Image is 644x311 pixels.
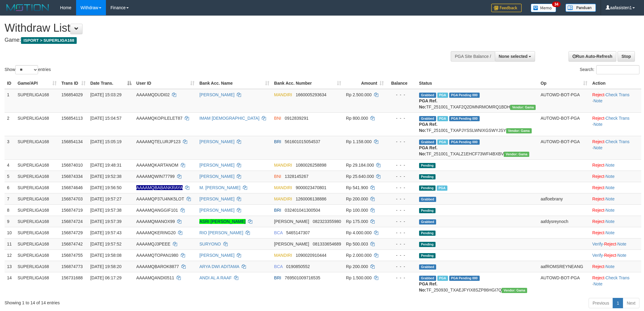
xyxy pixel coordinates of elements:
span: Rp 1.500.000 [346,275,372,280]
td: SUPERLIGA168 [15,136,59,159]
a: Note [606,163,615,168]
a: IMAM [DEMOGRAPHIC_DATA] [199,116,259,121]
td: · [590,182,641,193]
td: · · [590,136,641,159]
th: Action [590,78,641,89]
a: [PERSON_NAME] [199,174,234,179]
td: 12 [5,249,15,261]
span: Marked by aafsoycanthlai [437,186,447,191]
b: PGA Ref. No: [419,122,437,133]
span: Rp 2.500.000 [346,92,372,97]
td: AUTOWD-BOT-PGA [538,89,590,113]
span: [DATE] 19:57:38 [90,208,121,213]
a: Run Auto-Refresh [569,51,616,62]
td: SUPERLIGA168 [15,227,59,238]
span: Copy 769501009716535 to clipboard [285,275,320,280]
td: TF_251001_TXALZ1EHCF73WFI4BXBV [417,136,538,159]
td: · · [590,89,641,113]
div: PGA Site Balance / [451,51,495,62]
span: [DATE] 19:56:50 [90,185,121,190]
span: BRI [274,139,281,144]
span: PGA Pending [449,116,480,121]
span: Copy 082323355980 to clipboard [313,219,341,224]
span: [DATE] 15:03:29 [90,92,121,97]
td: SUPERLIGA168 [15,272,59,295]
span: 156874646 [61,185,83,190]
a: Previous [589,298,613,308]
span: Copy 0912839291 to clipboard [285,116,309,121]
span: 156874755 [61,253,83,258]
a: [PERSON_NAME] [199,208,234,213]
img: panduan.png [565,4,596,12]
select: Showentries [15,65,38,74]
span: Rp 29.184.000 [346,163,374,168]
td: SUPERLIGA168 [15,238,59,249]
td: 5 [5,171,15,182]
span: Grabbed [419,197,436,202]
a: Reject [592,264,604,269]
span: Copy 1660005293634 to clipboard [296,92,326,97]
span: MANDIRI [274,92,292,97]
span: Pending [419,253,436,258]
a: Note [593,122,603,127]
span: [DATE] 19:52:38 [90,174,121,179]
a: SURYONO [199,242,221,246]
span: Vendor URL: https://trx31.1velocity.biz [504,152,529,157]
a: Note [593,281,603,286]
span: Marked by aafsengchandara [437,140,448,145]
span: [DATE] 19:57:27 [90,196,121,201]
h1: Withdraw List [5,22,423,34]
span: 156854134 [61,139,83,144]
th: Amount: activate to sort column ascending [344,78,387,89]
span: Grabbed [419,116,436,121]
span: [DATE] 19:58:08 [90,253,121,258]
div: - - - [389,230,414,236]
td: · · [590,112,641,136]
span: [PERSON_NAME] [274,242,309,246]
a: Check Trans [606,92,630,97]
span: 156731688 [61,275,83,280]
td: aafdysreynoch [538,216,590,227]
td: SUPERLIGA168 [15,171,59,182]
b: PGA Ref. No: [419,145,437,156]
th: Bank Acc. Name: activate to sort column ascending [197,78,271,89]
a: 1 [613,298,623,308]
span: AAAAMQKARTANOM [136,163,178,168]
img: Button%20Memo.svg [531,4,556,12]
span: Vendor URL: https://trx31.1velocity.biz [506,128,532,133]
span: Pending [419,242,436,247]
td: TF_250930_TXAEJFYIX8SZP86HGI7Q [417,272,538,295]
span: Copy 0190850552 to clipboard [286,264,310,269]
span: [DATE] 15:04:57 [90,116,121,121]
th: ID [5,78,15,89]
span: Copy 1328145267 to clipboard [285,174,309,179]
td: AUTOWD-BOT-PGA [538,272,590,295]
span: 156874703 [61,196,83,201]
a: Verify [592,253,603,258]
a: Note [606,230,615,235]
label: Search: [580,65,639,74]
th: Game/API: activate to sort column ascending [15,78,59,89]
td: · · [590,272,641,295]
span: Copy 032401041300504 to clipboard [285,208,320,213]
a: Note [606,196,615,201]
td: 1 [5,89,15,113]
span: Copy 1260006138886 to clipboard [296,196,326,201]
a: Stop [618,51,635,62]
span: Marked by aafsoycanthlai [437,93,448,98]
span: Grabbed [419,219,436,224]
th: Op: activate to sort column ascending [538,78,590,89]
b: PGA Ref. No: [419,281,437,292]
span: Rp 4.000.000 [346,230,372,235]
button: None selected [495,51,535,62]
td: · [590,261,641,272]
span: 34 [552,2,560,7]
a: Reject [592,275,604,280]
span: 156874334 [61,174,83,179]
span: [PERSON_NAME] [274,219,309,224]
span: Nama rekening ada tanda titik/strip, harap diedit [136,185,183,190]
span: [DATE] 19:58:20 [90,264,121,269]
span: BCA [274,264,283,269]
th: Balance [386,78,417,89]
td: 3 [5,136,15,159]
